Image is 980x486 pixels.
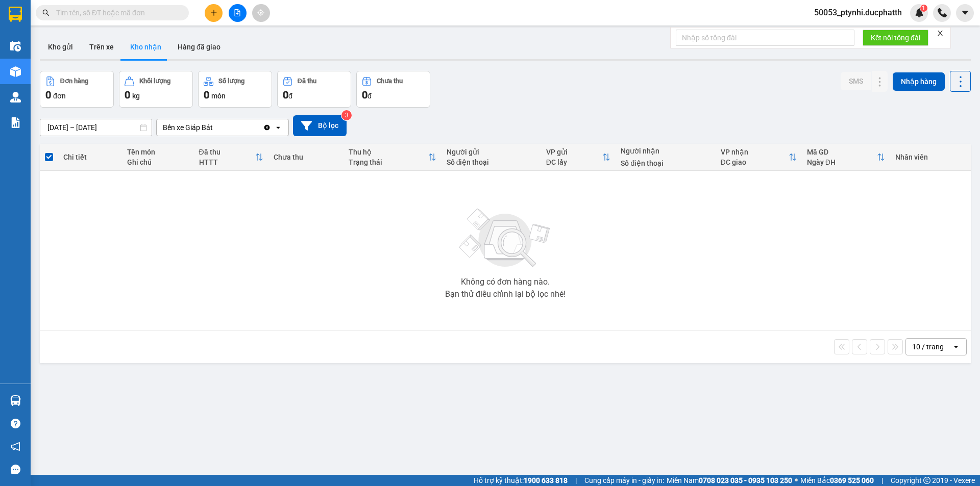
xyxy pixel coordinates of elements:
[716,144,802,171] th: Toggle SortBy
[204,89,209,101] span: 0
[9,7,22,22] img: logo-vxr
[362,89,367,101] span: 0
[63,153,116,161] div: Chi tiết
[283,89,288,101] span: 0
[445,290,566,298] div: Bạn thử điều chỉnh lại bộ lọc nhé!
[676,30,854,46] input: Nhập số tổng đài
[11,442,20,451] span: notification
[252,4,270,22] button: aim
[40,119,152,136] input: Select a date range.
[274,123,282,132] svg: open
[10,41,21,52] img: warehouse-icon
[53,92,66,100] span: đơn
[800,475,874,486] span: Miền Bắc
[125,89,130,101] span: 0
[132,92,140,100] span: kg
[10,66,21,77] img: warehouse-icon
[621,159,710,167] div: Số điện thoại
[881,475,883,486] span: |
[169,35,229,59] button: Hàng đã giao
[119,71,193,108] button: Khối lượng0kg
[920,5,927,12] sup: 1
[923,477,930,484] span: copyright
[447,148,536,156] div: Người gửi
[863,30,928,46] button: Kết nối tổng đài
[122,35,169,59] button: Kho nhận
[194,144,269,171] th: Toggle SortBy
[367,92,372,100] span: đ
[163,122,213,133] div: Bến xe Giáp Bát
[922,5,925,12] span: 1
[210,9,217,16] span: plus
[199,158,256,166] div: HTTT
[10,395,21,406] img: warehouse-icon
[10,92,21,103] img: warehouse-icon
[952,343,960,351] svg: open
[454,202,556,274] img: svg+xml;base64,PHN2ZyBjbGFzcz0ibGlzdC1wbHVnX19zdmciIHhtbG5zPSJodHRwOi8vd3d3LnczLm9yZy8yMDAwL3N2Zy...
[274,153,338,161] div: Chưa thu
[211,92,226,100] span: món
[10,117,21,128] img: solution-icon
[938,8,947,17] img: phone-icon
[42,9,50,16] span: search
[40,35,81,59] button: Kho gửi
[344,144,442,171] th: Toggle SortBy
[257,9,264,16] span: aim
[356,71,430,108] button: Chưa thu0đ
[584,475,664,486] span: Cung cấp máy in - giấy in:
[871,32,920,43] span: Kết nối tổng đài
[895,153,966,161] div: Nhân viên
[263,123,271,132] svg: Clear value
[81,35,122,59] button: Trên xe
[349,148,428,156] div: Thu hộ
[524,476,568,484] strong: 1900 633 818
[915,8,924,17] img: icon-new-feature
[546,148,603,156] div: VP gửi
[699,476,792,484] strong: 0708 023 035 - 0935 103 250
[199,148,256,156] div: Đã thu
[795,478,798,482] span: ⚪️
[893,72,945,91] button: Nhập hàng
[198,71,272,108] button: Số lượng0món
[461,278,550,286] div: Không có đơn hàng nào.
[127,158,189,166] div: Ghi chú
[447,158,536,166] div: Số điện thoại
[11,419,20,428] span: question-circle
[45,89,51,101] span: 0
[293,115,347,136] button: Bộ lọc
[956,4,974,22] button: caret-down
[277,71,351,108] button: Đã thu0đ
[11,465,20,474] span: message
[546,158,603,166] div: ĐC lấy
[288,92,292,100] span: đ
[807,148,877,156] div: Mã GD
[298,78,316,85] div: Đã thu
[60,78,88,85] div: Đơn hàng
[349,158,428,166] div: Trạng thái
[575,475,577,486] span: |
[912,342,944,352] div: 10 / trang
[56,7,177,18] input: Tìm tên, số ĐT hoặc mã đơn
[377,78,403,85] div: Chưa thu
[40,71,114,108] button: Đơn hàng0đơn
[802,144,890,171] th: Toggle SortBy
[830,476,874,484] strong: 0369 525 060
[234,9,241,16] span: file-add
[721,148,789,156] div: VP nhận
[621,147,710,155] div: Người nhận
[937,30,944,37] span: close
[541,144,616,171] th: Toggle SortBy
[961,8,970,17] span: caret-down
[807,158,877,166] div: Ngày ĐH
[205,4,223,22] button: plus
[474,475,568,486] span: Hỗ trợ kỹ thuật:
[667,475,792,486] span: Miền Nam
[214,122,215,133] input: Selected Bến xe Giáp Bát.
[127,148,189,156] div: Tên món
[806,6,910,19] span: 50053_ptynhi.ducphatth
[841,72,871,90] button: SMS
[229,4,247,22] button: file-add
[218,78,244,85] div: Số lượng
[341,110,352,120] sup: 3
[139,78,170,85] div: Khối lượng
